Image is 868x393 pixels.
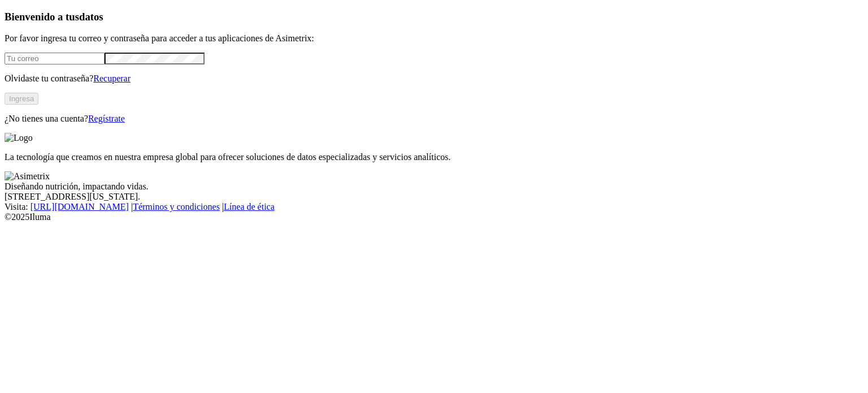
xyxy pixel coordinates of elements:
[5,114,863,124] p: ¿No tienes una cuenta?
[5,11,863,23] h3: Bienvenido a tus
[5,182,863,192] div: Diseñando nutrición, impactando vidas.
[5,192,863,202] div: [STREET_ADDRESS][US_STATE].
[5,202,863,212] div: Visita : | |
[5,171,50,182] img: Asimetrix
[133,202,220,211] a: Términos y condiciones
[5,74,863,84] p: Olvidaste tu contraseña?
[88,114,125,123] a: Regístrate
[93,74,131,83] a: Recuperar
[5,152,863,162] p: La tecnología que creamos en nuestra empresa global para ofrecer soluciones de datos especializad...
[31,202,129,211] a: [URL][DOMAIN_NAME]
[5,53,105,64] input: Tu correo
[79,11,103,23] span: datos
[224,202,275,211] a: Línea de ética
[5,133,33,143] img: Logo
[5,93,38,105] button: Ingresa
[5,33,863,44] p: Por favor ingresa tu correo y contraseña para acceder a tus aplicaciones de Asimetrix:
[5,212,863,222] div: © 2025 Iluma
